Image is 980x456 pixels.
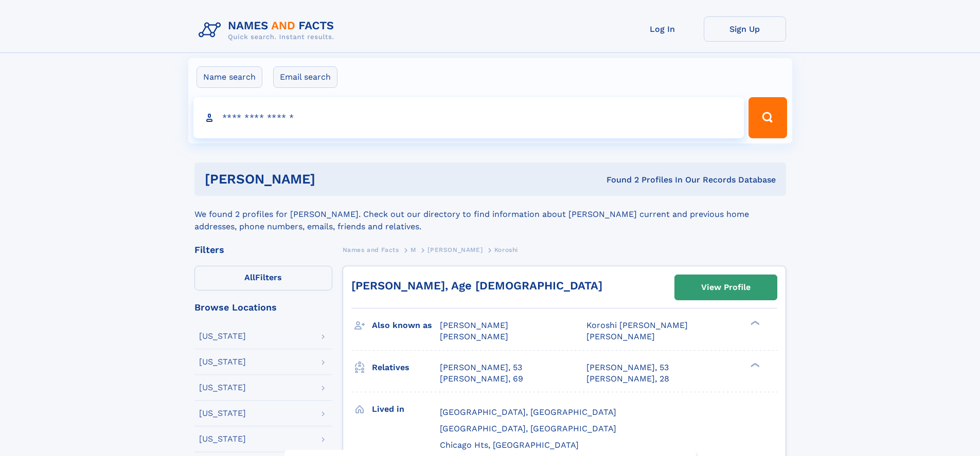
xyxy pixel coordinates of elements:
[494,246,518,253] span: Koroshi
[749,97,787,138] button: Search Button
[193,97,744,138] input: search input
[194,245,332,254] div: Filters
[586,332,655,341] span: [PERSON_NAME]
[411,243,416,256] a: M
[586,373,669,385] a: [PERSON_NAME], 28
[372,359,440,376] h3: Relatives
[440,362,522,373] a: [PERSON_NAME], 53
[440,332,508,341] span: [PERSON_NAME]
[586,362,669,373] a: [PERSON_NAME], 53
[440,440,579,450] span: Chicago Hts, [GEOGRAPHIC_DATA]
[199,332,246,340] div: [US_STATE]
[273,66,337,88] label: Email search
[701,276,751,299] div: View Profile
[621,16,704,42] a: Log In
[461,174,776,186] div: Found 2 Profiles In Our Records Database
[427,243,483,256] a: [PERSON_NAME]
[199,409,246,417] div: [US_STATE]
[194,196,786,233] div: We found 2 profiles for [PERSON_NAME]. Check out our directory to find information about [PERSON_...
[411,246,416,253] span: M
[199,358,246,366] div: [US_STATE]
[372,400,440,418] h3: Lived in
[440,373,523,385] a: [PERSON_NAME], 69
[194,303,332,312] div: Browse Locations
[197,66,262,88] label: Name search
[675,275,777,300] a: View Profile
[199,435,246,443] div: [US_STATE]
[586,320,688,330] span: Koroshi [PERSON_NAME]
[748,320,760,326] div: ❯
[372,317,440,334] h3: Also known as
[244,272,255,282] span: All
[194,266,332,290] label: Filters
[440,424,616,433] span: [GEOGRAPHIC_DATA], [GEOGRAPHIC_DATA]
[199,384,246,392] div: [US_STATE]
[748,361,760,368] div: ❯
[194,16,343,44] img: Logo Names and Facts
[351,279,602,292] a: [PERSON_NAME], Age [DEMOGRAPHIC_DATA]
[343,243,399,256] a: Names and Facts
[440,320,508,330] span: [PERSON_NAME]
[440,407,616,417] span: [GEOGRAPHIC_DATA], [GEOGRAPHIC_DATA]
[704,16,786,42] a: Sign Up
[427,246,483,253] span: [PERSON_NAME]
[205,173,461,186] h1: [PERSON_NAME]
